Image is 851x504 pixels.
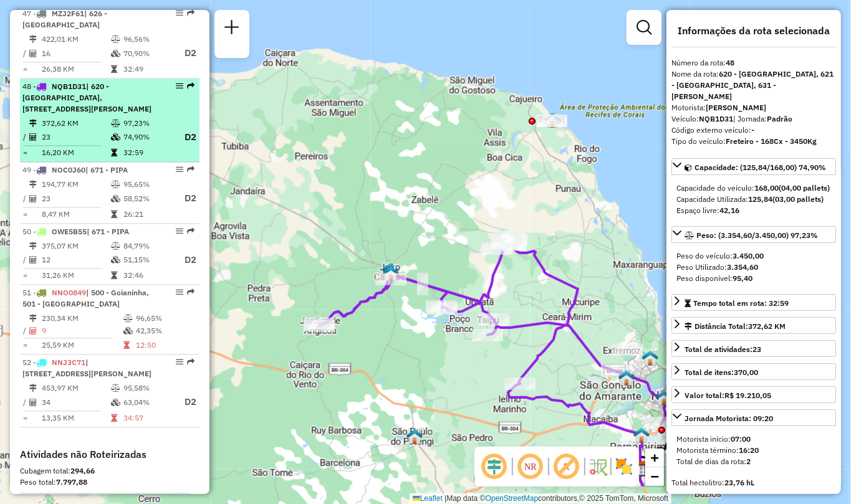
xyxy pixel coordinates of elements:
[552,452,582,482] span: Exibir rótulo
[726,136,817,146] strong: Freteiro - 168Cx - 3450Kg
[52,9,84,18] span: MZJ2F61
[111,399,120,406] i: % de utilização da cubagem
[20,465,200,477] div: Cubagem total:
[22,82,151,113] span: 48 -
[174,130,196,145] p: D2
[671,69,834,101] strong: 620 - [GEOGRAPHIC_DATA], 621 - [GEOGRAPHIC_DATA], 631 - [PERSON_NAME]
[176,288,183,296] em: Opções
[671,477,836,488] div: Total hectolitro:
[685,367,758,378] div: Total de itens:
[111,65,117,73] i: Tempo total em rota
[746,457,751,466] strong: 2
[123,240,173,252] td: 84,79%
[174,253,196,267] p: D2
[751,125,754,135] strong: -
[87,227,129,236] span: | 671 - PIPA
[671,226,836,243] a: Peso: (3.354,60/3.450,00) 97,23%
[22,191,29,206] td: /
[29,242,37,250] i: Distância Total
[111,414,117,422] i: Tempo total em rota
[739,445,759,455] strong: 16:20
[111,272,117,279] i: Tempo total em rota
[187,358,195,366] em: Rota exportada
[685,390,771,401] div: Valor total:
[22,130,29,145] td: /
[651,450,659,465] span: +
[671,340,836,357] a: Total de atividades:23
[767,114,792,123] strong: Padrão
[22,252,29,268] td: /
[614,457,634,477] img: Exibir/Ocultar setores
[85,165,128,174] span: | 671 - PIPA
[41,312,123,325] td: 230,34 KM
[29,36,37,43] i: Distância Total
[135,312,195,325] td: 96,65%
[41,178,110,191] td: 194,77 KM
[29,384,37,392] i: Distância Total
[123,178,173,191] td: 95,65%
[22,63,29,75] td: =
[22,227,129,236] span: 50 -
[41,412,110,424] td: 13,35 KM
[676,251,764,260] span: Peso do veículo:
[22,358,151,378] span: | [STREET_ADDRESS][PERSON_NAME]
[676,456,831,467] div: Total de dias da rota:
[671,69,836,102] div: Nome da rota:
[41,117,110,130] td: 372,62 KM
[29,50,37,57] i: Total de Atividades
[123,341,130,349] i: Tempo total em rota
[706,103,766,112] strong: [PERSON_NAME]
[22,269,29,282] td: =
[671,102,836,113] div: Motorista:
[612,343,643,356] div: Atividade não roteirizada - F LEILSON DE OLIVEIR
[733,251,764,260] strong: 3.450,00
[671,113,836,125] div: Veículo:
[111,211,117,218] i: Tempo total em rota
[22,339,29,351] td: =
[676,183,831,194] div: Capacidade do veículo:
[41,63,110,75] td: 26,38 KM
[671,429,836,472] div: Jornada Motorista: 09:20
[656,390,672,406] img: 404 UDC Full Lagoa Seca
[676,194,831,205] div: Capacidade Utilizada:
[123,117,173,130] td: 97,23%
[187,82,195,90] em: Rota exportada
[727,262,758,272] strong: 3.354,60
[734,368,758,377] strong: 370,00
[676,262,831,273] div: Peso Utilizado:
[22,358,151,378] span: 52 -
[187,166,195,173] em: Rota exportada
[651,468,659,484] span: −
[174,395,196,409] p: D2
[29,399,37,406] i: Total de Atividades
[187,288,195,296] em: Rota exportada
[41,45,110,61] td: 16
[685,321,786,332] div: Distância Total:
[123,394,173,410] td: 63,04%
[699,114,733,123] strong: NQB1D31
[41,130,110,145] td: 23
[676,445,831,456] div: Motorista término:
[695,163,826,172] span: Capacidade: (125,84/168,00) 74,90%
[123,412,173,424] td: 34:57
[135,339,195,351] td: 12:50
[671,409,836,426] a: Jornada Motorista: 09:20
[111,50,120,57] i: % de utilização da cubagem
[410,493,671,504] div: Map data © contributors,© 2025 TomTom, Microsoft
[516,452,546,482] span: Ocultar NR
[29,181,37,188] i: Distância Total
[41,191,110,206] td: 23
[479,452,509,482] span: Ocultar deslocamento
[123,208,173,221] td: 26:21
[123,130,173,145] td: 74,90%
[406,429,423,445] img: São Paulo do Potengi
[41,146,110,159] td: 16,20 KM
[41,339,123,351] td: 25,59 KM
[383,265,399,282] img: João Camara
[671,245,836,289] div: Peso: (3.354,60/3.450,00) 97,23%
[29,327,37,335] i: Total de Atividades
[123,33,173,45] td: 96,56%
[123,63,173,75] td: 32:49
[29,315,37,322] i: Distância Total
[111,256,120,264] i: % de utilização da cubagem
